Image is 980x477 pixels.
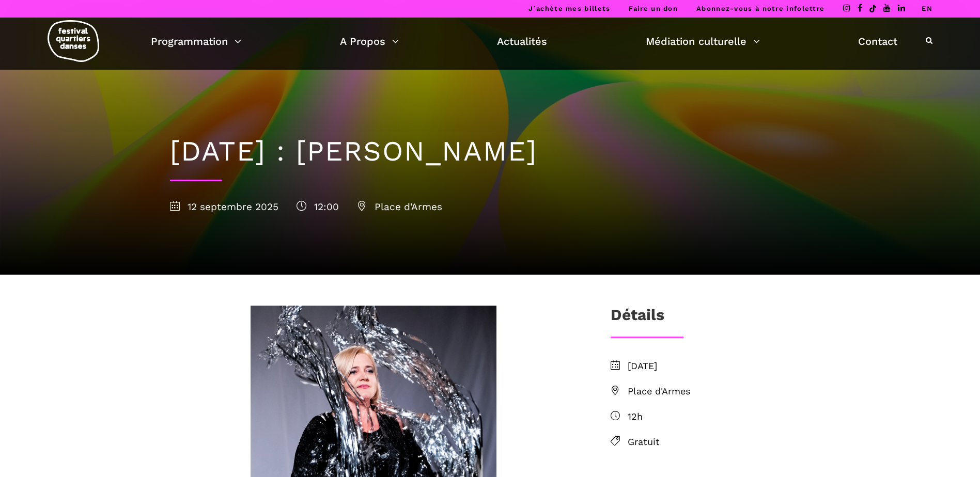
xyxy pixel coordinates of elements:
a: Contact [858,33,897,50]
h1: [DATE] : [PERSON_NAME] [170,135,811,168]
a: EN [922,5,932,12]
span: 12:00 [297,201,339,213]
a: J’achète mes billets [528,5,610,12]
a: Médiation culturelle [646,33,760,50]
a: Abonnez-vous à notre infolettre [696,5,825,12]
span: 12 septembre 2025 [170,201,278,213]
a: Actualités [497,33,547,50]
span: [DATE] [628,359,811,374]
a: A Propos [340,33,399,50]
a: Faire un don [629,5,678,12]
span: 12h [628,409,811,424]
span: Place d'Armes [628,384,811,399]
a: Programmation [151,33,241,50]
h3: Détails [611,306,664,331]
span: Gratuit [628,435,811,450]
img: logo-fqd-med [48,20,99,62]
span: Place d'Armes [357,201,442,213]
